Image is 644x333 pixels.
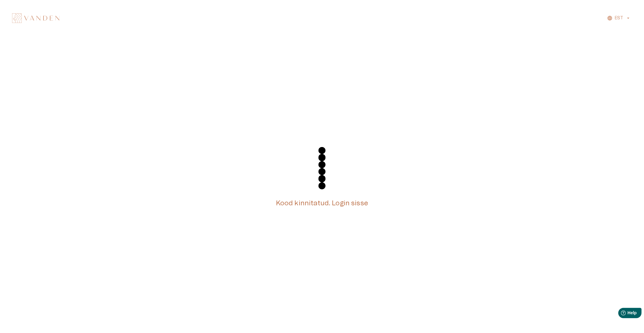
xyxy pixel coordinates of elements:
[606,14,632,23] button: EST
[12,13,59,23] img: Vanden logo
[615,15,623,21] p: EST
[276,199,368,208] h5: Kood kinnitatud. Login sisse
[597,306,644,322] iframe: Help widget launcher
